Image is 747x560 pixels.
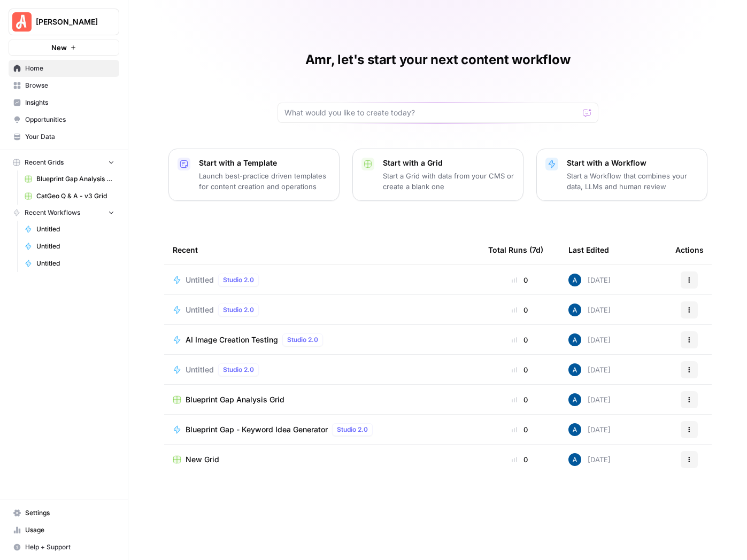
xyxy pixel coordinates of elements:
[186,335,278,345] span: AI Image Creation Testing
[9,539,119,556] button: Help + Support
[383,158,514,168] p: Start with a Grid
[20,170,119,188] a: Blueprint Gap Analysis Grid
[223,305,254,315] span: Studio 2.0
[9,40,119,56] button: New
[36,242,114,251] span: Untitled
[488,394,551,405] div: 0
[12,12,32,32] img: Angi Logo
[173,333,471,346] a: AI Image Creation TestingStudio 2.0
[352,149,523,201] button: Start with a GridStart a Grid with data from your CMS or create a blank one
[568,333,611,346] div: [DATE]
[383,170,514,192] p: Start a Grid with data from your CMS or create a blank one
[675,235,704,265] div: Actions
[36,17,101,27] span: [PERSON_NAME]
[568,393,581,406] img: he81ibor8lsei4p3qvg4ugbvimgp
[173,274,471,286] a: UntitledStudio 2.0
[25,542,114,552] span: Help + Support
[568,453,581,466] img: he81ibor8lsei4p3qvg4ugbvimgp
[568,393,611,406] div: [DATE]
[305,51,571,68] h1: Amr, let's start your next content workflow
[186,454,219,465] span: New Grid
[36,259,114,268] span: Untitled
[25,98,114,107] span: Insights
[567,158,698,168] p: Start with a Workflow
[9,77,119,94] a: Browse
[25,525,114,535] span: Usage
[199,158,330,168] p: Start with a Template
[536,149,707,201] button: Start with a WorkflowStart a Workflow that combines your data, LLMs and human review
[25,115,114,125] span: Opportunities
[567,170,698,192] p: Start a Workflow that combines your data, LLMs and human review
[199,170,330,192] p: Launch best-practice driven templates for content creation and operations
[9,522,119,539] a: Usage
[568,363,581,376] img: he81ibor8lsei4p3qvg4ugbvimgp
[186,394,284,405] span: Blueprint Gap Analysis Grid
[568,274,611,286] div: [DATE]
[223,275,254,285] span: Studio 2.0
[568,235,609,265] div: Last Edited
[173,235,471,265] div: Recent
[9,9,119,35] button: Workspace: Angi
[488,235,543,265] div: Total Runs (7d)
[25,132,114,142] span: Your Data
[284,107,579,118] input: What would you like to create today?
[9,60,119,77] a: Home
[20,238,119,255] a: Untitled
[568,304,581,316] img: he81ibor8lsei4p3qvg4ugbvimgp
[173,394,471,405] a: Blueprint Gap Analysis Grid
[488,454,551,465] div: 0
[337,425,368,434] span: Studio 2.0
[9,128,119,145] a: Your Data
[168,149,340,201] button: Start with a TemplateLaunch best-practice driven templates for content creation and operations
[20,188,119,205] a: CatGeo Q & A - v3 Grid
[36,191,114,201] span: CatGeo Q & A - v3 Grid
[186,424,328,435] span: Blueprint Gap - Keyword Idea Generator
[186,275,214,285] span: Untitled
[20,221,119,238] a: Untitled
[36,174,114,184] span: Blueprint Gap Analysis Grid
[488,424,551,435] div: 0
[25,208,80,217] span: Recent Workflows
[25,64,114,73] span: Home
[173,423,471,436] a: Blueprint Gap - Keyword Idea GeneratorStudio 2.0
[186,305,214,315] span: Untitled
[568,363,611,376] div: [DATE]
[568,274,581,286] img: he81ibor8lsei4p3qvg4ugbvimgp
[568,423,611,436] div: [DATE]
[488,275,551,285] div: 0
[25,508,114,518] span: Settings
[20,255,119,272] a: Untitled
[9,94,119,111] a: Insights
[488,305,551,315] div: 0
[36,224,114,234] span: Untitled
[186,364,214,375] span: Untitled
[173,363,471,376] a: UntitledStudio 2.0
[287,335,318,345] span: Studio 2.0
[568,423,581,436] img: he81ibor8lsei4p3qvg4ugbvimgp
[9,205,119,221] button: Recent Workflows
[568,453,611,466] div: [DATE]
[488,364,551,375] div: 0
[223,365,254,375] span: Studio 2.0
[9,504,119,522] a: Settings
[568,333,581,346] img: he81ibor8lsei4p3qvg4ugbvimgp
[568,304,611,316] div: [DATE]
[488,335,551,345] div: 0
[9,111,119,128] a: Opportunities
[9,154,119,170] button: Recent Grids
[173,304,471,316] a: UntitledStudio 2.0
[25,81,114,90] span: Browse
[173,454,471,465] a: New Grid
[25,158,64,167] span: Recent Grids
[51,42,67,53] span: New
